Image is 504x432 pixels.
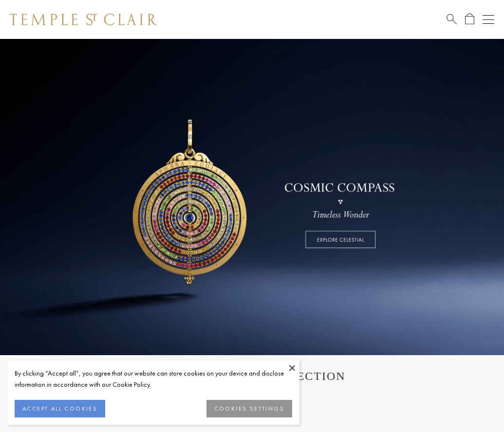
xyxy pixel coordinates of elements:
div: By clicking “Accept all”, you agree that our website can store cookies on your device and disclos... [15,368,292,390]
button: ACCEPT ALL COOKIES [15,400,105,417]
img: Temple St. Clair [10,14,157,25]
button: Open navigation [483,14,494,25]
button: COOKIES SETTINGS [206,400,292,417]
a: Open Shopping Bag [465,13,474,25]
a: Search [447,13,457,25]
